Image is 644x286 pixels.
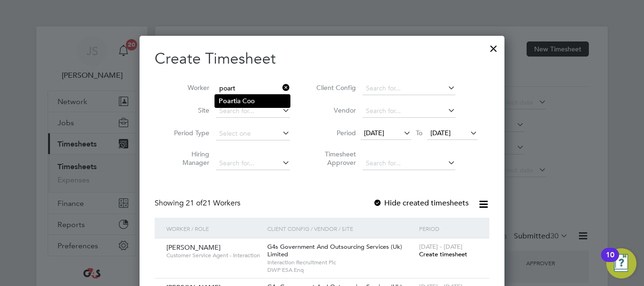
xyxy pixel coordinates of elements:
div: Showing [155,198,242,208]
span: 21 of [186,198,203,208]
label: Period Type [167,129,209,137]
label: Hiring Manager [167,150,209,167]
label: Client Config [314,83,356,92]
label: Vendor [314,106,356,114]
div: Period [417,218,480,239]
span: Interaction Recruitment Plc [267,259,414,266]
input: Search for... [216,82,290,95]
span: Create timesheet [419,250,467,258]
div: Client Config / Vendor / Site [265,218,417,239]
span: DWP ESA Enq [267,266,414,274]
span: 21 Workers [186,198,240,208]
div: 10 [606,255,614,267]
span: Customer Service Agent - Interaction [166,252,260,259]
h2: Create Timesheet [155,49,489,69]
li: ia Coo [215,95,290,107]
b: Poart [219,97,236,105]
label: Hide created timesheets [373,198,469,208]
input: Search for... [363,82,455,95]
input: Search for... [216,105,290,118]
span: [PERSON_NAME] [166,243,221,252]
span: G4s Government And Outsourcing Services (Uk) Limited [267,243,402,259]
label: Site [167,106,209,114]
input: Search for... [363,157,455,170]
label: Worker [167,83,209,92]
input: Search for... [216,157,290,170]
input: Search for... [363,105,455,118]
span: [DATE] [364,129,384,137]
label: Timesheet Approver [314,150,356,167]
span: [DATE] [430,129,451,137]
input: Select one [216,127,290,140]
div: Worker / Role [164,218,265,239]
span: [DATE] - [DATE] [419,243,462,251]
label: Period [314,129,356,137]
span: To [413,127,425,139]
button: Open Resource Center, 10 new notifications [606,248,636,278]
